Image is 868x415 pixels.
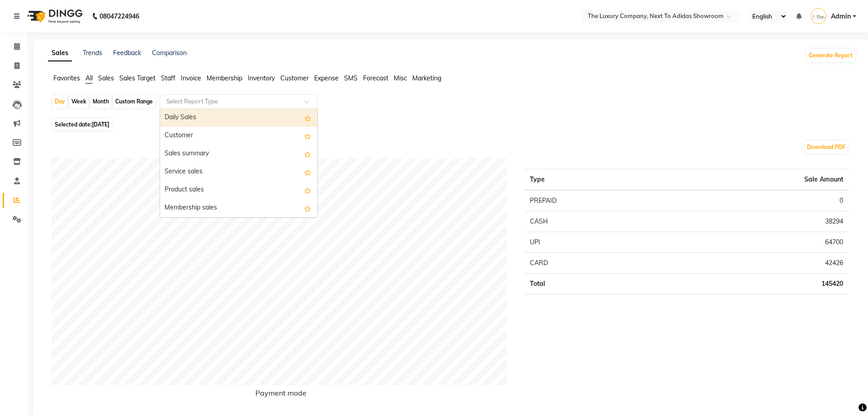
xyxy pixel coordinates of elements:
th: Type [524,169,664,191]
span: Membership [207,74,242,82]
span: Add this report to Favorites List [304,167,311,177]
span: Sales Target [119,74,156,82]
a: Sales [48,45,72,61]
span: Staff [161,74,175,82]
td: 38294 [664,211,849,232]
span: Expense [314,74,339,82]
img: Admin [811,8,826,24]
a: Feedback [113,49,141,57]
td: Total [524,274,664,294]
span: Sales [98,74,114,82]
div: Week [69,95,89,108]
button: Download PDF [805,141,848,154]
td: UPI [524,232,664,253]
td: CARD [524,253,664,274]
a: Trends [83,49,102,57]
span: Invoice [181,74,201,82]
div: Day [52,95,67,108]
span: Inventory [248,74,275,82]
span: SMS [344,74,358,82]
span: Add this report to Favorites List [304,203,311,214]
span: Add this report to Favorites List [304,112,311,123]
td: 145420 [664,274,849,294]
span: Add this report to Favorites List [304,131,311,141]
h6: Payment mode [52,389,511,401]
div: Membership sales [160,199,317,217]
div: Daily Sales [160,109,317,127]
div: Custom Range [113,95,155,108]
span: Selected date: [52,119,112,130]
img: logo [23,4,85,29]
span: Customer [280,74,309,82]
span: Add this report to Favorites List [304,185,311,196]
a: Comparison [152,49,187,57]
b: 08047224946 [99,4,139,29]
td: 0 [664,190,849,211]
td: 42426 [664,253,849,274]
td: CASH [524,211,664,232]
div: Month [90,95,111,108]
td: 64700 [664,232,849,253]
td: PREPAID [524,190,664,211]
span: Add this report to Favorites List [304,149,311,159]
div: Customer [160,127,317,145]
div: Sales summary [160,145,317,163]
div: Service sales [160,163,317,181]
span: [DATE] [92,121,109,128]
th: Sale Amount [664,169,849,191]
span: Misc [394,74,407,82]
span: Marketing [412,74,441,82]
ng-dropdown-panel: Options list [160,108,318,218]
span: Favorites [53,74,80,82]
button: Generate Report [807,49,855,62]
div: Product sales [160,181,317,199]
span: Forecast [363,74,388,82]
span: Admin [831,12,851,21]
span: All [85,74,93,82]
